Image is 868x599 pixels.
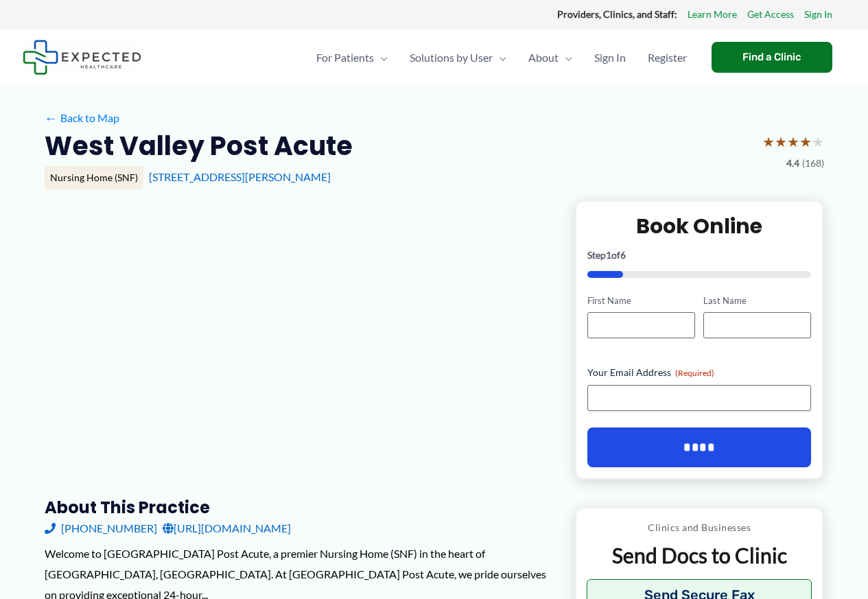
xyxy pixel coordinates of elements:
[45,129,353,163] h2: West Valley Post Acute
[747,5,794,23] a: Get Access
[45,497,553,518] h3: About this practice
[45,518,157,539] a: [PHONE_NUMBER]
[149,170,331,183] a: [STREET_ADDRESS][PERSON_NAME]
[410,34,493,82] span: Solutions by User
[802,154,824,172] span: (168)
[606,249,611,261] span: 1
[620,249,626,261] span: 6
[637,34,698,82] a: Register
[45,166,143,189] div: Nursing Home (SNF)
[583,34,637,82] a: Sign In
[587,519,812,537] p: Clinics and Businesses
[688,5,737,23] a: Learn More
[374,34,388,82] span: Menu Toggle
[557,8,677,20] strong: Providers, Clinics, and Staff:
[45,108,119,128] a: ←Back to Map
[493,34,506,82] span: Menu Toggle
[45,111,58,124] span: ←
[399,34,517,82] a: Solutions by UserMenu Toggle
[305,34,698,82] nav: Primary Site Navigation
[316,34,374,82] span: For Patients
[712,42,832,73] a: Find a Clinic
[594,34,626,82] span: Sign In
[587,366,812,379] label: Your Email Address
[559,34,572,82] span: Menu Toggle
[812,129,824,154] span: ★
[163,518,291,539] a: [URL][DOMAIN_NAME]
[587,213,812,239] h2: Book Online
[799,129,812,154] span: ★
[23,40,141,75] img: Expected Healthcare Logo - side, dark font, small
[528,34,559,82] span: About
[648,34,687,82] span: Register
[762,129,775,154] span: ★
[587,250,812,260] p: Step of
[517,34,583,82] a: AboutMenu Toggle
[786,154,799,172] span: 4.4
[305,34,399,82] a: For PatientsMenu Toggle
[675,368,714,378] span: (Required)
[587,294,695,307] label: First Name
[703,294,811,307] label: Last Name
[587,542,812,569] p: Send Docs to Clinic
[775,129,787,154] span: ★
[804,5,832,23] a: Sign In
[787,129,799,154] span: ★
